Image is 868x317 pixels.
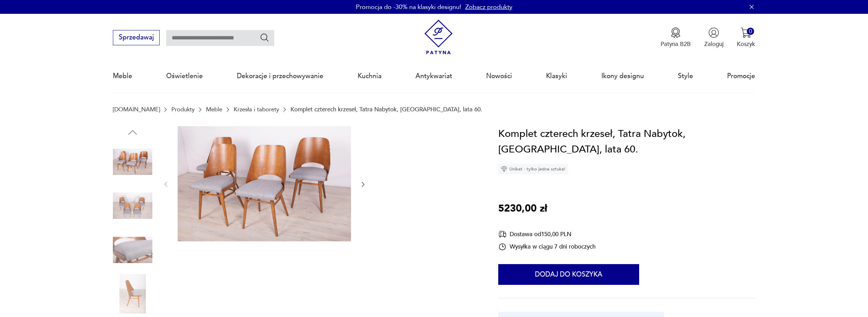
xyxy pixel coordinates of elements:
div: Dostawa od 150,00 PLN [498,230,596,239]
img: Zdjęcie produktu Komplet czterech krzeseł, Tatra Nabytok, Czechosłowacja, lata 60. [113,230,152,270]
button: Sprzedawaj [113,30,160,45]
a: Style [678,60,693,92]
a: Kuchnia [358,60,382,92]
img: Patyna - sklep z meblami i dekoracjami vintage [421,20,456,55]
p: Promocja do -30% na klasyki designu! [356,3,461,11]
img: Ikona diamentu [501,166,507,172]
p: Komplet czterech krzeseł, Tatra Nabytok, [GEOGRAPHIC_DATA], lata 60. [290,106,482,113]
img: Ikona koszyka [741,27,751,38]
a: Ikony designu [601,60,644,92]
a: Zobacz produkty [465,3,512,11]
div: 0 [747,28,754,35]
h1: Komplet czterech krzeseł, Tatra Nabytok, [GEOGRAPHIC_DATA], lata 60. [498,126,755,158]
a: Ikona medaluPatyna B2B [661,27,691,48]
img: Zdjęcie produktu Komplet czterech krzeseł, Tatra Nabytok, Czechosłowacja, lata 60. [178,126,351,242]
button: Patyna B2B [661,27,691,48]
img: Ikona medalu [670,27,681,38]
a: Oświetlenie [166,60,203,92]
a: Krzesła i taborety [234,106,279,113]
a: Produkty [171,106,195,113]
a: Dekoracje i przechowywanie [237,60,323,92]
img: Ikonka użytkownika [708,27,719,38]
p: Zaloguj [704,40,724,48]
a: Promocje [727,60,755,92]
img: Zdjęcie produktu Komplet czterech krzeseł, Tatra Nabytok, Czechosłowacja, lata 60. [113,142,152,181]
button: Dodaj do koszyka [498,264,639,285]
button: Szukaj [260,32,270,43]
a: Sprzedawaj [113,35,160,41]
a: Meble [206,106,222,113]
a: Klasyki [546,60,567,92]
button: 0Koszyk [737,27,755,48]
button: Zaloguj [704,27,724,48]
p: 5230,00 zł [498,201,547,217]
img: Zdjęcie produktu Komplet czterech krzeseł, Tatra Nabytok, Czechosłowacja, lata 60. [113,186,152,225]
div: Unikat - tylko jedna sztuka! [498,164,568,174]
a: Meble [113,60,132,92]
p: Koszyk [737,40,755,48]
a: Antykwariat [415,60,452,92]
a: Nowości [486,60,512,92]
a: [DOMAIN_NAME] [113,106,160,113]
img: Zdjęcie produktu Komplet czterech krzeseł, Tatra Nabytok, Czechosłowacja, lata 60. [113,274,152,314]
img: Ikona dostawy [498,230,507,239]
div: Wysyłka w ciągu 7 dni roboczych [498,243,596,251]
p: Patyna B2B [661,40,691,48]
